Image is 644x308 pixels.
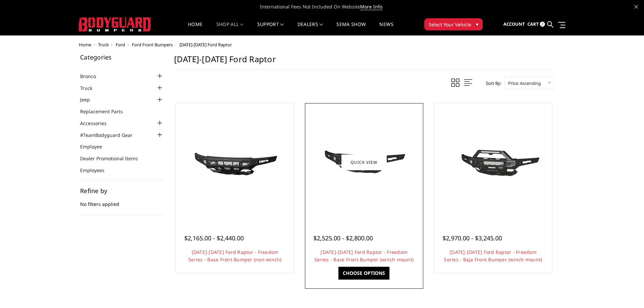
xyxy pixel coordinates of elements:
a: Accessories [80,120,115,127]
a: Truck [80,85,101,92]
button: Select Your Vehicle [424,18,483,30]
a: Ford Front Bumpers [132,42,173,48]
a: Ford [116,42,125,48]
a: #TeamBodyguard Gear [80,132,141,139]
div: No filters applied [80,188,164,215]
a: [DATE]-[DATE] Ford Raptor - Freedom Series - Base Front Bumper (non-winch) [188,249,282,263]
iframe: Chat Widget [610,276,644,308]
a: Dealers [297,22,323,35]
h5: Categories [80,54,164,60]
a: Quick view [341,154,387,170]
h5: Refine by [80,188,164,194]
span: ▾ [476,21,478,28]
span: Account [503,21,525,27]
label: Sort By: [482,78,501,88]
span: [DATE]-[DATE] Ford Raptor [180,42,232,48]
a: 2021-2025 Ford Raptor - Freedom Series - Baja Front Bumper (winch mount) 2021-2025 Ford Raptor - ... [436,105,551,220]
a: Choose Options [338,267,389,280]
a: Dealer Promotional Items [80,155,146,162]
a: Jeep [80,96,98,103]
a: Home [79,42,91,48]
a: Cart 2 [527,15,545,33]
a: SEMA Show [336,22,366,35]
a: Home [188,22,202,35]
a: Account [503,15,525,33]
a: Truck [98,42,109,48]
span: $2,525.00 - $2,800.00 [313,234,373,242]
a: 2021-2025 Ford Raptor - Freedom Series - Base Front Bumper (winch mount) [307,105,422,220]
a: [DATE]-[DATE] Ford Raptor - Freedom Series - Base Front Bumper (winch mount) [314,249,413,263]
a: [DATE]-[DATE] Ford Raptor - Freedom Series - Baja Front Bumper (winch mount) [444,249,542,263]
a: Replacement Parts [80,108,131,115]
a: Support [257,22,284,35]
a: Bronco [80,73,104,80]
span: Select Your Vehicle [429,21,471,28]
span: 2 [540,22,545,27]
img: BODYGUARD BUMPERS [79,17,151,31]
a: Employees [80,167,113,174]
a: Employee [80,143,111,150]
a: shop all [216,22,244,35]
span: $2,165.00 - $2,440.00 [184,234,244,242]
a: 2021-2025 Ford Raptor - Freedom Series - Base Front Bumper (non-winch) 2021-2025 Ford Raptor - Fr... [177,105,292,220]
a: News [379,22,393,35]
img: 2021-2025 Ford Raptor - Freedom Series - Base Front Bumper (winch mount) [310,137,418,188]
a: More Info [360,3,382,10]
span: $2,970.00 - $3,245.00 [443,234,502,242]
span: Cart [527,21,539,27]
h1: [DATE]-[DATE] Ford Raptor [174,54,554,70]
